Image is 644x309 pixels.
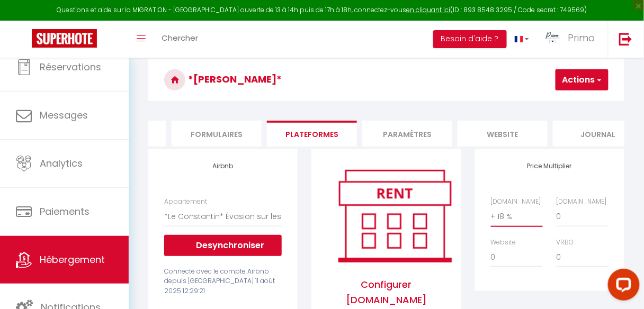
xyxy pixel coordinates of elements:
[327,165,462,267] img: rent.png
[40,60,101,74] span: Réservations
[537,21,608,58] a: ... Primo
[458,121,548,147] li: website
[40,108,88,122] span: Messages
[619,32,632,46] img: logout
[148,59,624,101] h3: *[PERSON_NAME]*
[407,5,451,14] a: en cliquant ici
[433,30,507,48] button: Besoin d'aide ?
[491,162,609,170] h4: Price Multiplier
[162,32,198,43] span: Chercher
[556,69,609,90] button: Actions
[557,238,574,248] label: VRBO
[362,121,452,147] li: Paramètres
[491,197,541,207] label: [DOMAIN_NAME]
[154,21,206,58] a: Chercher
[172,121,262,147] li: Formulaires
[491,238,516,248] label: Website
[40,253,105,266] span: Hébergement
[40,205,90,218] span: Paiements
[545,30,561,46] img: ...
[40,157,83,170] span: Analytics
[267,121,357,147] li: Plateformes
[164,162,282,170] h4: Airbnb
[164,267,282,297] div: Connecté avec le compte Airbnb depuis [GEOGRAPHIC_DATA] 11 août 2025 12:29:21
[600,265,644,309] iframe: LiveChat chat widget
[164,235,282,256] button: Desynchroniser
[557,197,607,207] label: [DOMAIN_NAME]
[164,197,207,207] label: Appartement
[553,121,643,147] li: Journal
[32,29,97,48] img: Super Booking
[568,31,595,44] span: Primo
